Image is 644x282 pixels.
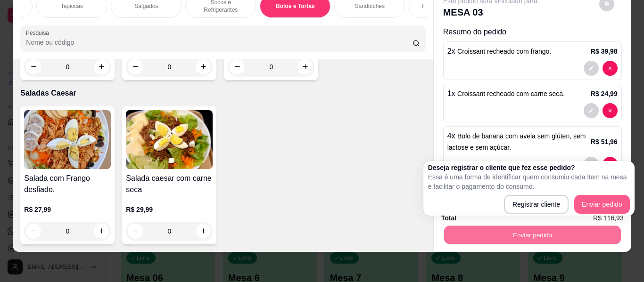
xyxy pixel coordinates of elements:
[584,103,599,118] button: decrease-product-quantity
[24,173,111,195] h4: Salada com Frango desfiado.
[591,47,618,56] p: R$ 39,98
[61,2,83,10] p: Tapiocas
[297,59,313,74] button: increase-product-quantity
[447,130,591,153] p: 4 x
[26,29,52,37] label: Pesquisa
[574,195,630,214] button: Enviar pedido
[457,48,551,55] span: Croissant recheado com frango.
[24,205,111,214] p: R$ 27,99
[504,195,569,214] button: Registrar cliente
[128,224,143,239] button: decrease-product-quantity
[447,46,552,57] p: 2 x
[20,88,425,99] p: Saladas Caesar
[126,110,213,169] img: product-image
[26,59,41,74] button: decrease-product-quantity
[603,61,618,76] button: decrease-product-quantity
[26,38,413,47] input: Pesquisa
[591,89,618,98] p: R$ 24,99
[196,224,211,239] button: increase-product-quantity
[126,205,213,214] p: R$ 29,99
[428,163,630,172] h2: Deseja registrar o cliente que fez esse pedido?
[230,59,245,74] button: decrease-product-quantity
[355,2,385,10] p: Sanduíches
[428,172,630,191] p: Essa é uma forma de identificar quem consumiu cada item na mesa e facilitar o pagamento do consumo.
[26,224,41,239] button: decrease-product-quantity
[447,88,565,99] p: 1 x
[584,61,599,76] button: decrease-product-quantity
[441,214,456,222] strong: Total
[422,2,466,10] p: Frappés de frutas
[603,103,618,118] button: decrease-product-quantity
[134,2,158,10] p: Salgados
[94,224,109,239] button: increase-product-quantity
[584,157,599,172] button: decrease-product-quantity
[126,173,213,195] h4: Salada caesar com carne seca
[24,110,111,169] img: product-image
[457,90,565,97] span: Croissant recheado com carne seca.
[603,157,618,172] button: decrease-product-quantity
[593,213,624,223] span: R$ 116,93
[444,226,620,244] button: Enviar pedido
[276,2,314,10] p: Bolos e Tortas
[128,59,143,74] button: decrease-product-quantity
[443,26,622,38] p: Resumo do pedido
[447,132,586,151] span: Bolo de banana com aveia sem glúten, sem lactose e sem açúcar.
[94,59,109,74] button: increase-product-quantity
[591,137,618,146] p: R$ 51,96
[443,6,537,19] p: MESA 03
[196,59,211,74] button: increase-product-quantity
